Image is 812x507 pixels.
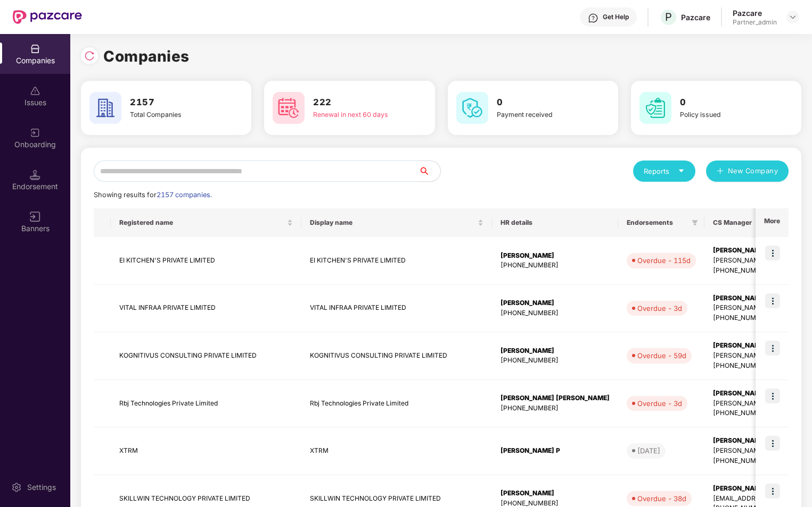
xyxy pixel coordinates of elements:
td: Rbj Technologies Private Limited [111,380,301,428]
th: HR details [492,208,618,237]
span: Showing results for [94,191,212,199]
div: Pazcare [733,8,777,18]
img: svg+xml;base64,PHN2ZyBpZD0iUmVsb2FkLTMyeDMyIiB4bWxucz0iaHR0cDovL3d3dy53My5vcmcvMjAwMC9zdmciIHdpZH... [84,50,95,61]
td: XTRM [301,427,492,475]
div: Overdue - 3d [637,303,682,314]
h3: 0 [497,96,583,109]
span: Display name [310,218,475,227]
img: svg+xml;base64,PHN2ZyBpZD0iRHJvcGRvd24tMzJ4MzIiIHhtbG5zPSJodHRwOi8vd3d3LnczLm9yZy8yMDAwL3N2ZyIgd2... [789,13,797,21]
div: [PERSON_NAME] [PERSON_NAME] [501,393,610,403]
div: Renewal in next 60 days [313,109,399,120]
div: [PHONE_NUMBER] [501,403,610,413]
img: svg+xml;base64,PHN2ZyB4bWxucz0iaHR0cDovL3d3dy53My5vcmcvMjAwMC9zdmciIHdpZHRoPSI2MCIgaGVpZ2h0PSI2MC... [639,92,671,124]
img: svg+xml;base64,PHN2ZyBpZD0iSGVscC0zMngzMiIgeG1sbnM9Imh0dHA6Ly93d3cudzMub3JnLzIwMDAvc3ZnIiB3aWR0aD... [588,13,598,23]
h3: 222 [313,96,399,109]
td: EI KITCHEN'S PRIVATE LIMITED [301,237,492,285]
div: Policy issued [680,109,766,120]
button: plusNew Company [706,160,789,182]
div: [PERSON_NAME] [501,346,610,356]
img: icon [765,436,780,451]
img: svg+xml;base64,PHN2ZyBpZD0iU2V0dGluZy0yMHgyMCIgeG1sbnM9Imh0dHA6Ly93d3cudzMub3JnLzIwMDAvc3ZnIiB3aW... [11,482,22,493]
td: KOGNITIVUS CONSULTING PRIVATE LIMITED [301,332,492,380]
img: svg+xml;base64,PHN2ZyBpZD0iQ29tcGFuaWVzIiB4bWxucz0iaHR0cDovL3d3dy53My5vcmcvMjAwMC9zdmciIHdpZHRoPS... [30,44,40,54]
span: plus [717,167,724,176]
img: icon [765,341,780,356]
span: caret-down [678,167,685,174]
span: search [419,167,440,175]
img: svg+xml;base64,PHN2ZyB3aWR0aD0iMTYiIGhlaWdodD0iMTYiIHZpZXdCb3g9IjAgMCAxNiAxNiIgZmlsbD0ibm9uZSIgeG... [30,212,40,222]
div: Overdue - 38d [637,493,686,504]
div: [PHONE_NUMBER] [501,356,610,366]
span: filter [692,219,698,226]
div: [DATE] [637,445,660,456]
td: KOGNITIVUS CONSULTING PRIVATE LIMITED [111,332,301,380]
img: icon [765,388,780,403]
span: filter [690,216,700,229]
div: [PERSON_NAME] [501,488,610,498]
span: New Company [728,166,778,176]
div: [PERSON_NAME] [501,251,610,261]
div: Overdue - 3d [637,398,682,409]
span: Endorsements [627,218,687,227]
td: XTRM [111,427,301,475]
img: svg+xml;base64,PHN2ZyBpZD0iSXNzdWVzX2Rpc2FibGVkIiB4bWxucz0iaHR0cDovL3d3dy53My5vcmcvMjAwMC9zdmciIH... [30,86,40,96]
div: Settings [24,482,59,493]
img: svg+xml;base64,PHN2ZyB4bWxucz0iaHR0cDovL3d3dy53My5vcmcvMjAwMC9zdmciIHdpZHRoPSI2MCIgaGVpZ2h0PSI2MC... [456,92,488,124]
div: Pazcare [681,12,710,22]
img: svg+xml;base64,PHN2ZyB3aWR0aD0iMTQuNSIgaGVpZ2h0PSIxNC41IiB2aWV3Qm94PSIwIDAgMTYgMTYiIGZpbGw9Im5vbm... [30,170,40,180]
span: P [665,11,672,23]
img: icon [765,246,780,260]
img: svg+xml;base64,PHN2ZyB3aWR0aD0iMjAiIGhlaWdodD0iMjAiIHZpZXdCb3g9IjAgMCAyMCAyMCIgZmlsbD0ibm9uZSIgeG... [30,128,40,138]
th: Display name [301,208,492,237]
div: [PHONE_NUMBER] [501,260,610,271]
button: search [419,160,441,182]
div: Overdue - 115d [637,255,691,266]
div: [PERSON_NAME] P [501,446,610,456]
div: Partner_admin [733,18,777,27]
h1: Companies [103,45,190,68]
th: More [756,208,789,237]
div: Overdue - 59d [637,350,686,361]
div: [PERSON_NAME] [501,298,610,308]
img: svg+xml;base64,PHN2ZyB4bWxucz0iaHR0cDovL3d3dy53My5vcmcvMjAwMC9zdmciIHdpZHRoPSI2MCIgaGVpZ2h0PSI2MC... [89,92,121,124]
td: Rbj Technologies Private Limited [301,380,492,428]
div: Total Companies [130,109,216,120]
td: VITAL INFRAA PRIVATE LIMITED [301,285,492,333]
div: Reports [644,166,685,176]
div: Get Help [603,13,629,21]
img: icon [765,293,780,308]
div: Payment received [497,109,583,120]
img: icon [765,484,780,498]
th: Registered name [111,208,301,237]
img: svg+xml;base64,PHN2ZyB4bWxucz0iaHR0cDovL3d3dy53My5vcmcvMjAwMC9zdmciIHdpZHRoPSI2MCIgaGVpZ2h0PSI2MC... [273,92,305,124]
h3: 0 [680,96,766,109]
div: [PHONE_NUMBER] [501,308,610,318]
span: 2157 companies. [157,191,212,199]
img: New Pazcare Logo [13,10,82,24]
h3: 2157 [130,96,216,109]
span: Registered name [119,218,285,227]
td: EI KITCHEN'S PRIVATE LIMITED [111,237,301,285]
td: VITAL INFRAA PRIVATE LIMITED [111,285,301,333]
